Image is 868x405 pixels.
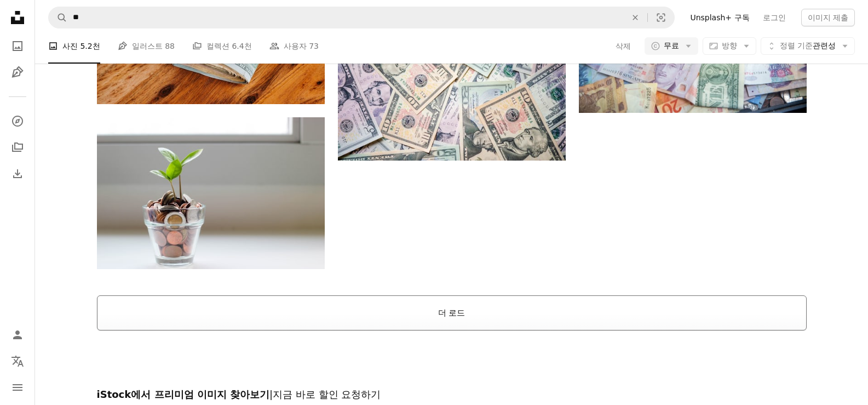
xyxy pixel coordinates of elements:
[7,35,28,57] a: 사진
[615,37,631,55] button: 삭제
[165,40,175,52] span: 88
[309,40,319,52] span: 73
[780,41,836,52] span: 관련성
[703,37,756,55] button: 방향
[801,9,855,26] button: 이미지 제출
[7,377,28,398] button: 메뉴
[756,9,792,26] a: 로그인
[338,79,566,89] a: 10 10 및 10 미국 달러 지폐
[269,28,319,64] a: 사용자 73
[7,324,28,346] a: 로그인 / 가입
[232,40,251,52] span: 6.4천
[97,388,807,401] h2: iStock에서 프리미엄 이미지 찾아보기
[780,41,813,50] span: 정렬 기준
[645,37,698,55] button: 무료
[7,163,28,185] a: 다운로드 내역
[118,28,175,64] a: 일러스트 88
[722,41,737,50] span: 방향
[7,7,28,31] a: 홈 — Unsplash
[97,295,807,330] button: 더 로드
[97,117,325,269] img: 투명 유리 컵에 녹색 식물
[97,188,325,198] a: 투명 유리 컵에 녹색 식물
[269,389,381,400] span: | 지금 바로 할인 요청하기
[623,7,647,28] button: 삭제
[7,350,28,372] button: 언어
[192,28,252,64] a: 컬렉션 6.4천
[7,136,28,158] a: 컬렉션
[338,9,566,161] img: 10 10 및 10 미국 달러 지폐
[7,110,28,132] a: 탐색
[49,7,67,28] button: Unsplash 검색
[648,7,674,28] button: 시각적 검색
[761,37,855,55] button: 정렬 기준관련성
[7,61,28,83] a: 일러스트
[48,7,675,28] form: 사이트 전체에서 이미지 찾기
[683,9,756,26] a: Unsplash+ 구독
[664,41,679,52] span: 무료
